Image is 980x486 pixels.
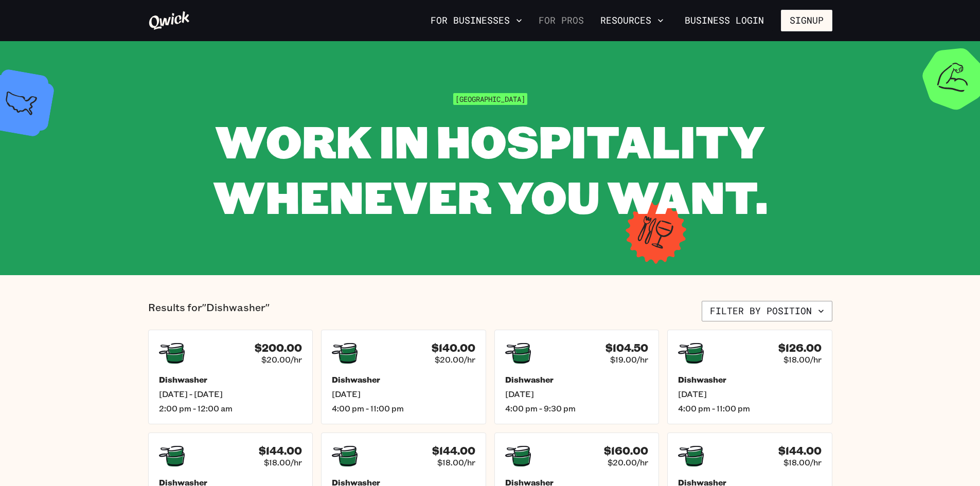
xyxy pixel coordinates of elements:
[159,374,302,385] h5: Dishwasher
[596,12,668,29] button: Resources
[255,341,302,354] h4: $200.00
[332,389,475,399] span: [DATE]
[494,330,660,424] a: $104.50$19.00/hrDishwasher[DATE]4:00 pm - 9:30 pm
[213,111,768,226] span: WORK IN HOSPITALITY WHENEVER YOU WANT.
[667,330,832,424] a: $126.00$18.00/hrDishwasher[DATE]4:00 pm - 11:00 pm
[332,403,475,413] span: 4:00 pm - 11:00 pm
[159,389,302,399] span: [DATE] - [DATE]
[781,10,832,31] button: Signup
[159,403,302,413] span: 2:00 pm - 12:00 am
[321,330,486,424] a: $140.00$20.00/hrDishwasher[DATE]4:00 pm - 11:00 pm
[778,444,822,457] h4: $144.00
[259,444,302,457] h4: $144.00
[678,374,822,385] h5: Dishwasher
[783,354,822,365] span: $18.00/hr
[435,354,475,365] span: $20.00/hr
[604,444,648,457] h4: $160.00
[678,403,822,413] span: 4:00 pm - 11:00 pm
[534,12,588,29] a: For Pros
[702,301,832,321] button: Filter by position
[608,457,648,467] span: $20.00/hr
[261,354,302,365] span: $20.00/hr
[453,93,527,105] span: [GEOGRAPHIC_DATA]
[676,10,773,31] a: Business Login
[505,389,649,399] span: [DATE]
[505,403,649,413] span: 4:00 pm - 9:30 pm
[605,341,648,354] h4: $104.50
[678,389,822,399] span: [DATE]
[148,330,313,424] a: $200.00$20.00/hrDishwasher[DATE] - [DATE]2:00 pm - 12:00 am
[148,301,270,321] p: Results for "Dishwasher"
[437,457,475,467] span: $18.00/hr
[505,374,649,385] h5: Dishwasher
[610,354,648,365] span: $19.00/hr
[778,341,822,354] h4: $126.00
[432,341,475,354] h4: $140.00
[432,444,475,457] h4: $144.00
[264,457,302,467] span: $18.00/hr
[426,12,526,29] button: For Businesses
[332,374,475,385] h5: Dishwasher
[783,457,822,467] span: $18.00/hr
